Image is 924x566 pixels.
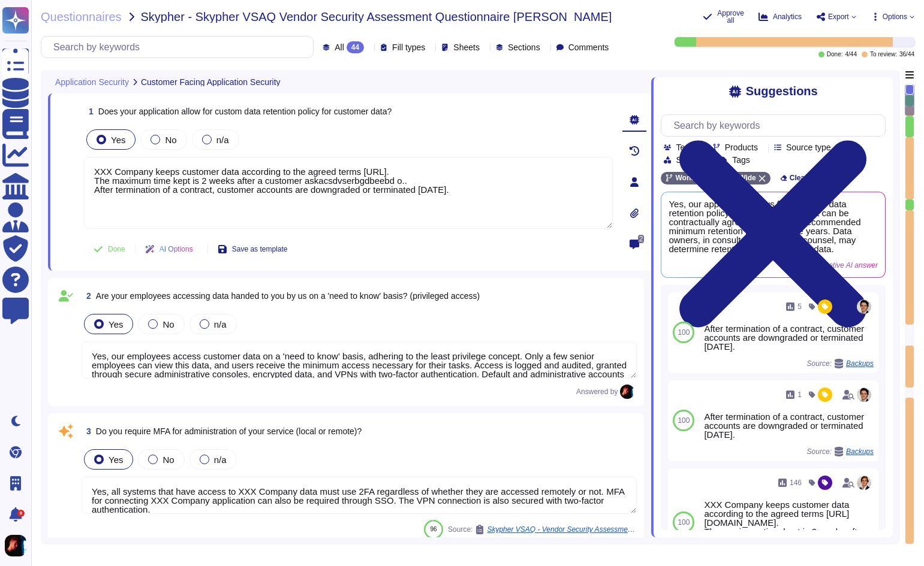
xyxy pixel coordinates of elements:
[335,43,344,52] span: All
[678,519,690,526] span: 100
[678,329,690,336] span: 100
[620,385,634,399] img: user
[576,388,618,395] span: Answered by
[82,341,637,379] textarea: Yes, our employees access customer data on a 'need to know' basis, adhering to the least privileg...
[108,246,125,253] span: Done
[828,13,849,20] span: Export
[431,526,437,532] span: 96
[717,10,744,24] span: Approve all
[55,78,129,86] span: Application Security
[98,107,392,116] span: Does your application allow for custom data retention policy for customer data?
[162,319,174,329] span: No
[17,510,25,517] div: 8
[638,235,645,243] span: 2
[41,11,122,23] span: Questionnaires
[5,535,26,556] img: user
[870,52,897,57] span: To review:
[84,157,613,229] textarea: XXX Company keeps customer data according to the agreed terms [URL]. The maximum time kept is 2 w...
[109,319,123,329] span: Yes
[448,525,637,534] span: Source:
[487,526,637,533] span: Skypher VSAQ - Vendor Security Assessment Questionnaire V2.0.2
[214,319,227,329] span: n/a
[84,107,94,116] span: 1
[827,52,843,57] span: Done:
[797,391,802,398] span: 1
[773,13,802,20] span: Analytics
[232,246,288,253] span: Save as template
[208,237,297,261] button: Save as template
[678,417,690,424] span: 100
[214,455,227,465] span: n/a
[84,237,135,261] button: Done
[704,500,874,554] div: XXX Company keeps customer data according to the agreed terms [URL][DOMAIN_NAME]. The maximum tim...
[392,43,425,52] span: Fill types
[857,388,871,402] img: user
[790,479,802,486] span: 146
[899,52,914,57] span: 36 / 44
[845,52,856,57] span: 4 / 44
[347,41,364,53] div: 44
[453,43,480,52] span: Sheets
[162,455,174,465] span: No
[759,12,802,22] button: Analytics
[704,412,874,439] div: After termination of a contract, customer accounts are downgraded or terminated [DATE].
[47,37,313,57] input: Search by keywords
[703,10,744,24] button: Approve all
[807,447,874,456] span: Source:
[111,135,125,145] span: Yes
[857,299,871,314] img: user
[159,246,193,253] span: AI Options
[883,13,907,20] span: Options
[82,427,91,435] span: 3
[82,477,637,514] textarea: Yes, all systems that have access to XXX Company data must use 2FA regardless of whether they are...
[109,455,123,465] span: Yes
[165,135,176,145] span: No
[96,426,362,436] span: Do you require MFA for administration of your service (local or remote)?
[857,476,871,490] img: user
[216,135,229,145] span: n/a
[141,11,612,23] span: Skypher - Skypher VSAQ Vendor Security Assessment Questionnaire [PERSON_NAME]
[96,291,480,301] span: Are your employees accessing data handed to you by us on a 'need to know' basis? (privileged access)
[508,43,540,52] span: Sections
[667,115,885,136] input: Search by keywords
[2,532,35,559] button: user
[568,43,609,52] span: Comments
[82,292,91,300] span: 2
[846,448,874,455] span: Backups
[141,78,281,86] span: Customer Facing Application Security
